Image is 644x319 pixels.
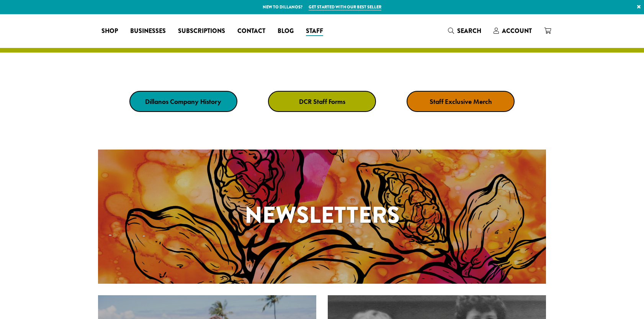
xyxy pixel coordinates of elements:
[101,26,118,36] span: Shop
[306,26,323,36] span: Staff
[98,150,546,284] a: Newsletters
[145,97,221,106] strong: Dillanos Company History
[407,91,515,112] a: Staff Exclusive Merch
[430,97,492,106] strong: Staff Exclusive Merch
[178,26,225,36] span: Subscriptions
[278,26,294,36] span: Blog
[300,25,329,37] a: Staff
[457,26,481,35] span: Search
[309,4,381,10] a: Get started with our best seller
[442,25,487,37] a: Search
[502,26,532,35] span: Account
[299,97,345,106] strong: DCR Staff Forms
[130,26,166,36] span: Businesses
[129,91,237,112] a: Dillanos Company History
[98,198,546,232] h1: Newsletters
[268,91,376,112] a: DCR Staff Forms
[237,26,265,36] span: Contact
[95,25,124,37] a: Shop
